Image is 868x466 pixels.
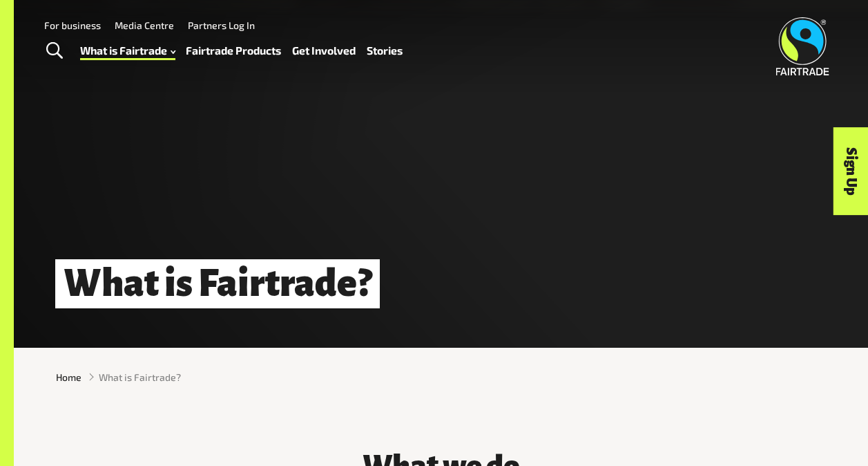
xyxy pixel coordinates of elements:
[56,370,81,384] a: Home
[367,41,403,60] a: Stories
[44,19,101,31] a: For business
[55,259,380,308] h1: What is Fairtrade?
[188,19,255,31] a: Partners Log In
[292,41,356,60] a: Get Involved
[37,34,71,68] a: Toggle Search
[80,41,175,60] a: What is Fairtrade
[776,17,829,75] img: Fairtrade Australia New Zealand logo
[115,19,174,31] a: Media Centre
[99,370,181,384] span: What is Fairtrade?
[186,41,281,60] a: Fairtrade Products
